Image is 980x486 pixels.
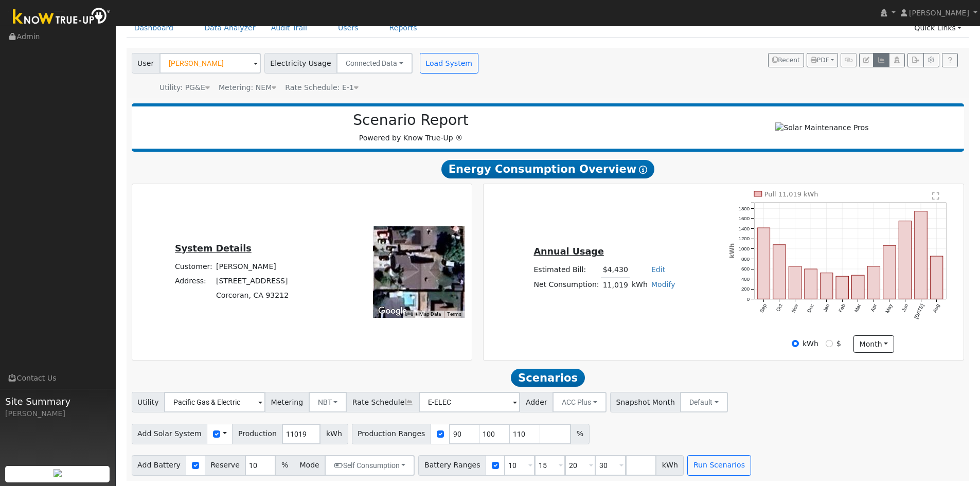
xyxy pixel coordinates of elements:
[741,266,750,272] text: 600
[419,311,441,318] button: Map Data
[309,392,347,412] button: NBT
[376,304,409,318] a: Open this area in Google Maps (opens a new window)
[915,211,927,299] rect: onclick=""
[728,243,736,258] text: kWh
[265,392,309,412] span: Metering
[346,392,419,412] span: Rate Schedule
[775,303,784,313] text: Oct
[532,277,601,292] td: Net Consumption:
[822,303,831,313] text: Jan
[859,53,874,67] button: Edit User
[901,303,910,313] text: Jun
[142,112,680,129] h2: Scenario Report
[803,338,818,349] label: kWh
[137,112,685,143] div: Powered by Know True-Up ®
[826,340,833,347] input: $
[447,311,461,317] a: Terms (opens in new tab)
[263,19,315,38] a: Audit Trail
[759,303,768,314] text: Sep
[610,392,681,412] span: Snapshot Month
[853,335,894,353] button: month
[789,266,801,299] rect: onclick=""
[601,263,630,278] td: $4,430
[885,303,894,314] text: May
[906,19,969,38] a: Quick Links
[214,274,290,288] td: [STREET_ADDRESS]
[127,19,182,38] a: Dashboard
[651,280,675,289] a: Modify
[889,53,905,67] button: Login As
[869,303,878,313] text: Apr
[336,53,413,74] button: Connected Data
[775,122,868,133] img: Solar Maintenance Pros
[405,311,413,318] button: Keyboard shortcuts
[264,53,337,74] span: Electricity Usage
[197,19,263,38] a: Data Analyzer
[764,190,818,198] text: Pull 11,019 kWh
[914,303,925,320] text: [DATE]
[173,259,214,274] td: Customer:
[790,303,799,314] text: Nov
[868,266,880,299] rect: onclick=""
[382,19,425,38] a: Reports
[883,245,896,299] rect: onclick=""
[330,19,366,38] a: Users
[942,53,958,67] a: Help Link
[639,166,647,174] i: Show Help
[806,303,815,314] text: Dec
[907,53,923,67] button: Export Interval Data
[285,83,359,92] span: Alias: E1
[739,215,750,221] text: 1600
[5,394,110,408] span: Site Summary
[899,221,912,299] rect: onclick=""
[741,276,750,282] text: 400
[656,455,684,476] span: kWh
[420,53,478,74] button: Load System
[5,408,110,419] div: [PERSON_NAME]
[159,53,261,74] input: Select a User
[909,9,969,17] span: [PERSON_NAME]
[173,274,214,288] td: Address:
[294,455,325,476] span: Mode
[630,277,649,292] td: kWh
[651,265,665,274] a: Edit
[418,455,486,476] span: Battery Ranges
[54,469,62,477] img: retrieve
[553,392,607,412] button: ACC Plus
[821,273,833,299] rect: onclick=""
[931,256,943,299] rect: onclick=""
[811,57,829,64] span: PDF
[8,6,116,29] img: Know True-Up
[205,455,246,476] span: Reserve
[132,392,165,412] span: Utility
[933,192,940,200] text: 
[352,424,431,444] span: Production Ranges
[132,455,187,476] span: Add Battery
[571,424,589,444] span: %
[532,263,601,278] td: Estimated Bill:
[376,304,409,318] img: Google
[214,259,290,274] td: [PERSON_NAME]
[739,206,750,211] text: 1800
[739,246,750,251] text: 1000
[838,303,846,313] text: Feb
[511,369,584,387] span: Scenarios
[601,277,630,292] td: 11,019
[836,338,841,349] label: $
[741,286,750,292] text: 200
[533,246,603,257] u: Annual Usage
[739,226,750,231] text: 1400
[923,53,939,67] button: Settings
[325,455,415,476] button: Self Consumption
[132,53,160,74] span: User
[441,160,654,178] span: Energy Consumption Overview
[852,275,864,299] rect: onclick=""
[853,303,862,314] text: Mar
[175,243,252,254] u: System Details
[275,455,294,476] span: %
[132,424,208,444] span: Add Solar System
[807,53,838,67] button: PDF
[164,392,265,412] input: Select a Utility
[320,424,348,444] span: kWh
[159,82,210,93] div: Utility: PG&E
